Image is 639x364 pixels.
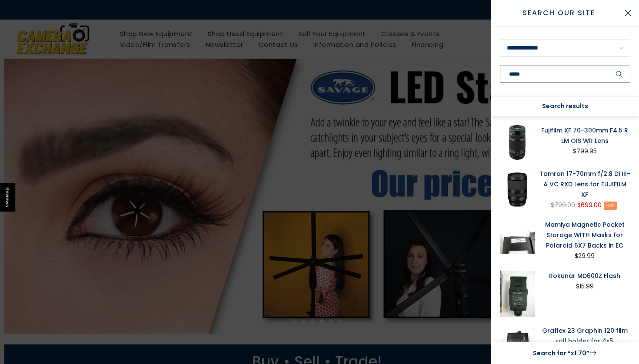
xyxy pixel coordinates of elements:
[551,201,575,209] del: $799.00
[500,347,630,359] a: Search for “xf 70”
[604,202,617,210] span: -13%
[573,146,597,157] div: $799.95
[539,325,630,346] a: Graflex 23 Graphin 120 film roll holder for 4x5
[575,251,595,261] div: $29.99
[577,200,602,211] ins: $699.00
[500,169,535,211] img: Tamron 17-70mm f/2.8 Di III-A VC RXD Lens for FUJIFILM XF Lenses - Small Format - Fuji XF Mount L...
[491,96,639,116] div: Search results
[500,325,535,357] img: Graflex 23 Graphin 120 film roll holder for 4x5 Large Format Equipment - Film Holders Graflex 120...
[539,271,630,281] a: Rokunar MD600Z Flash
[500,271,535,317] img: Rokunar MD600Z Flash Flash Units and Accessories - Shoe Mount Flash Units Rokunar 52311305
[500,125,535,160] img: Fujifilm XF 70-300mm F4.5 R LM OIS WR Lens Lenses Small Format - Fuji XF Mount Lenses Fujifilm PR...
[617,2,639,24] button: Close Search
[500,219,535,261] img: Mamiya Magnetic Pocket Storage WITH Masks for Polaroid 6X7 Backs in EC Medium Format Equipment - ...
[500,8,617,18] span: Search Our Site
[576,281,594,292] div: $15.99
[539,125,630,146] a: Fujifilm XF 70-300mm F4.5 R LM OIS WR Lens
[539,219,630,251] a: Mamiya Magnetic Pocket Storage WITH Masks for Polaroid 6X7 Backs in EC
[539,169,630,200] a: Tamron 17-70mm f/2.8 Di III-A VC RXD Lens for FUJIFILM XF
